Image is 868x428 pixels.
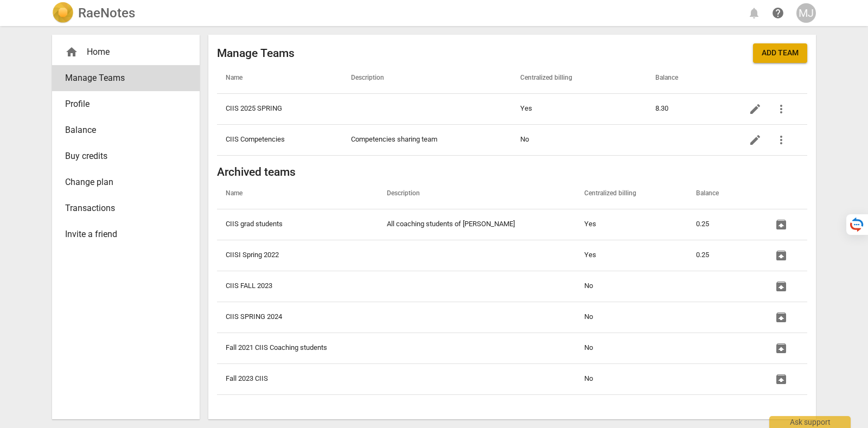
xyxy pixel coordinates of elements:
span: Balance [65,124,178,137]
td: CIIS 2025 SPRING [217,93,342,124]
a: Invite a friend [52,221,200,247]
button: Add team [753,43,807,63]
td: No [576,302,687,333]
a: Change plan [52,169,200,195]
td: CIIS Competencies [217,124,342,155]
span: Buy credits [65,150,178,163]
span: unarchive [775,342,788,355]
div: Home [52,39,200,65]
a: Manage Teams [52,65,200,91]
span: Name [226,74,256,82]
td: Competencies sharing team [342,124,512,155]
img: Logo [52,2,74,24]
td: Yes [576,209,687,240]
td: CIIS FALL 2023 [217,271,378,302]
td: Fall 2021 CIIS Coaching students [217,333,378,363]
h2: RaeNotes [78,5,135,21]
a: Balance [52,117,200,143]
a: Help [768,3,788,23]
span: Change plan [65,176,178,189]
a: LogoRaeNotes [52,2,135,24]
span: Name [226,189,256,198]
span: Profile [65,98,178,111]
span: unarchive [775,373,788,386]
span: more_vert [775,133,788,146]
h2: Manage Teams [217,47,295,60]
td: Yes [576,240,687,271]
button: MJ [796,3,816,23]
div: Home [65,46,178,59]
span: unarchive [775,249,788,262]
td: All coaching students of [PERSON_NAME] [378,209,576,240]
td: No [576,333,687,363]
span: Transactions [65,202,178,215]
span: Centralized billing [520,74,585,82]
span: Add team [762,48,799,59]
span: edit [749,103,762,116]
span: Manage Teams [65,72,178,85]
span: unarchive [775,218,788,231]
td: No [576,271,687,302]
td: CIIS SPRING 2024 [217,302,378,333]
span: Balance [696,189,732,198]
td: CIIS grad students [217,209,378,240]
td: No [512,124,647,155]
span: Invite a friend [65,228,178,241]
a: Profile [52,91,200,117]
span: edit [749,133,762,146]
div: Ask support [769,416,851,428]
span: home [65,46,78,59]
span: more_vert [775,103,788,116]
td: 0.25 [687,240,759,271]
span: Centralized billing [584,189,649,198]
a: Buy credits [52,143,200,169]
td: No [576,363,687,394]
span: help [771,7,784,20]
span: Balance [655,74,691,82]
h2: Archived teams [217,165,807,179]
span: unarchive [775,280,788,293]
td: CIISI Spring 2022 [217,240,378,271]
td: 0.25 [687,209,759,240]
td: 8.30 [647,93,733,124]
td: Fall 2023 CIIS [217,363,378,394]
span: Description [387,189,433,198]
td: Yes [512,93,647,124]
span: Description [351,74,397,82]
a: Transactions [52,195,200,221]
span: unarchive [775,311,788,324]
